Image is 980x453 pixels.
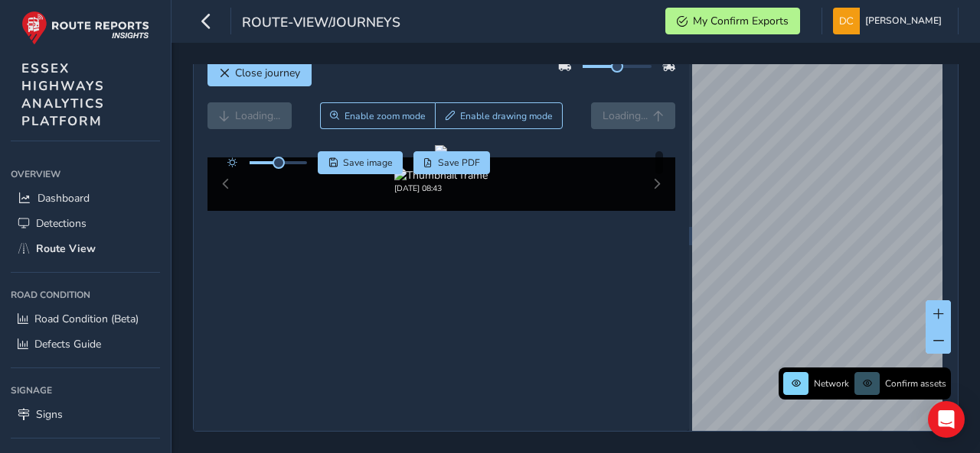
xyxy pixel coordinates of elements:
[11,332,160,357] a: Defects Guide
[235,66,300,80] span: Close journey
[11,402,160,427] a: Signs
[36,407,63,422] span: Signs
[885,377,946,390] span: Confirm assets
[11,163,160,186] div: Overview
[928,401,965,438] div: Open Intercom Messenger
[242,13,400,34] span: route-view/journeys
[814,377,849,390] span: Network
[34,337,101,351] span: Defects Guide
[833,8,860,34] img: diamond-layout
[320,102,436,129] button: Zoom
[343,157,393,169] span: Save image
[11,186,160,211] a: Dashboard
[21,11,149,45] img: rr logo
[413,151,491,174] button: PDF
[394,183,488,194] div: [DATE] 08:43
[394,168,488,183] img: Thumbnail frame
[318,151,403,174] button: Save
[665,8,800,34] button: My Confirm Exports
[833,8,947,34] button: [PERSON_NAME]
[11,306,160,332] a: Road Condition (Beta)
[36,241,96,256] span: Route View
[36,216,87,231] span: Detections
[693,14,789,28] span: My Confirm Exports
[865,8,942,34] span: [PERSON_NAME]
[11,236,160,261] a: Route View
[345,110,426,122] span: Enable zoom mode
[11,283,160,306] div: Road Condition
[21,60,105,130] span: ESSEX HIGHWAYS ANALYTICS PLATFORM
[11,379,160,402] div: Signage
[460,110,553,122] span: Enable drawing mode
[438,157,480,169] span: Save PDF
[207,60,312,86] button: Close journey
[11,211,160,236] a: Detections
[38,191,90,205] span: Dashboard
[435,102,563,129] button: Draw
[34,312,139,326] span: Road Condition (Beta)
